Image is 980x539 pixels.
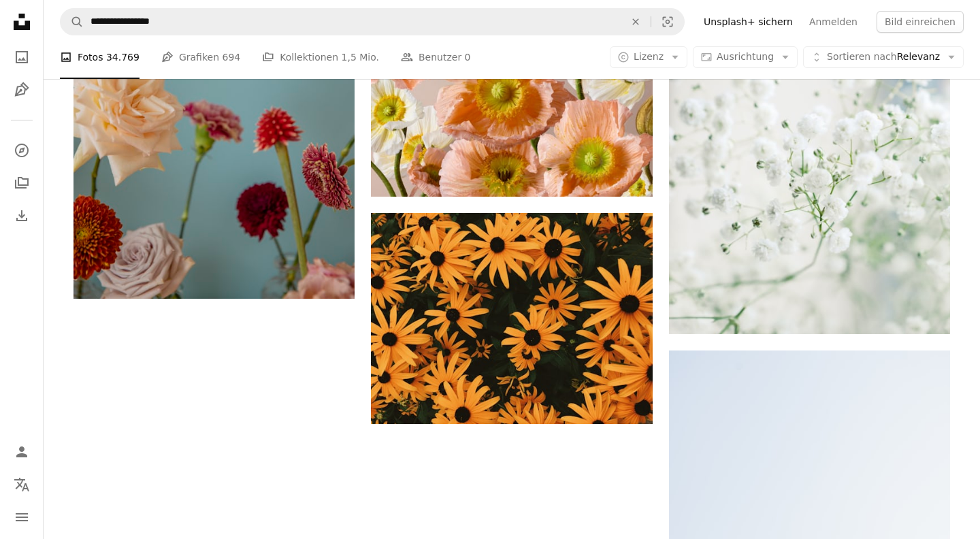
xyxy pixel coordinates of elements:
[8,169,35,197] a: Kollektionen
[8,202,35,229] a: Bisherige Downloads
[8,137,35,164] a: Entdecken
[61,9,84,35] button: Unsplash suchen
[8,44,35,71] a: Fotos
[696,11,801,33] a: Unsplash+ sichern
[401,35,471,79] a: Benutzer 0
[465,50,471,65] span: 0
[8,504,35,531] button: Menü
[371,97,652,109] a: ein Strauß rosa und weißer Blumen in einer Vase
[693,46,798,68] button: Ausrichtung
[717,51,774,62] span: Ausrichtung
[801,11,866,33] a: Anmelden
[73,81,355,93] a: ein Blumenstrauß, der in einer Vase ist
[8,438,35,465] a: Anmelden / Registrieren
[610,46,687,68] button: Lizenz
[634,51,664,62] span: Lizenz
[371,213,652,424] img: schwarzäugige Susan-Blumen
[222,50,240,65] span: 694
[371,312,652,325] a: schwarzäugige Susan-Blumen
[651,9,684,35] button: Visuelle Suche
[262,35,379,79] a: Kollektionen 1,5 Mio.
[803,46,964,68] button: Sortieren nachRelevanz
[371,10,652,197] img: ein Strauß rosa und weißer Blumen in einer Vase
[161,35,240,79] a: Grafiken 694
[8,8,35,38] a: Startseite — Unsplash
[342,50,379,65] span: 1,5 Mio.
[60,8,685,35] form: Finden Sie Bildmaterial auf der ganzen Webseite
[669,118,950,130] a: Weiße Blüten in Makrolinse
[8,76,35,103] a: Grafiken
[877,11,964,33] button: Bild einreichen
[827,50,940,64] span: Relevanz
[827,51,897,62] span: Sortieren nach
[621,9,651,35] button: Löschen
[8,471,35,498] button: Sprache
